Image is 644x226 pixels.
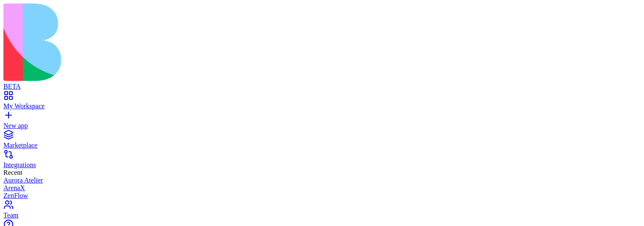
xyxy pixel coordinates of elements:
[3,75,641,90] a: BETA
[3,177,641,184] a: Aurora Atelier
[3,142,641,149] div: Marketplace
[3,95,641,110] a: My Workspace
[3,134,641,149] a: Marketplace
[3,192,641,200] a: ZenFlow
[3,212,641,219] div: Team
[3,102,641,110] div: My Workspace
[3,83,641,90] div: BETA
[3,154,641,169] a: Integrations
[3,161,641,169] div: Integrations
[3,3,346,81] img: logo
[3,204,641,219] a: Team
[3,114,641,130] a: New app
[3,122,641,130] div: New app
[3,169,22,176] span: Recent
[3,184,641,192] a: ArenaX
